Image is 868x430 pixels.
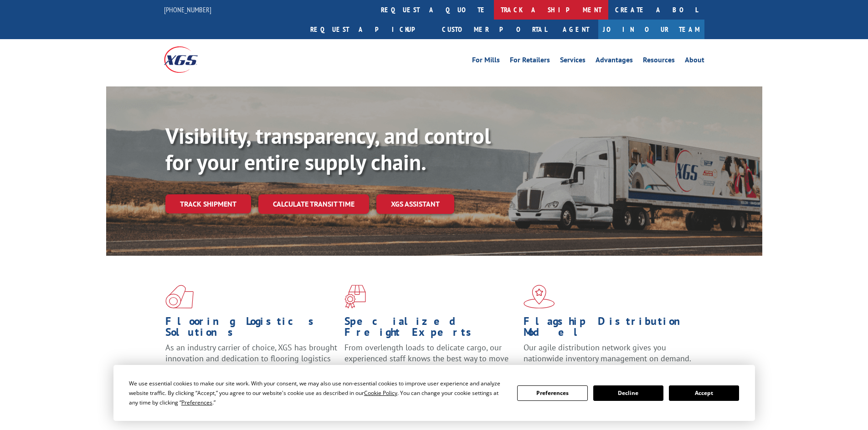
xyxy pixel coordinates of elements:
h1: Flooring Logistics Solutions [165,316,338,342]
a: Customer Portal [435,20,554,39]
a: XGS ASSISTANT [376,194,454,214]
div: We use essential cookies to make our site work. With your consent, we may also use non-essential ... [129,379,506,407]
a: Agent [554,20,598,39]
a: Request a pickup [303,20,435,39]
a: About [685,56,704,66]
p: From overlength loads to delicate cargo, our experienced staff knows the best way to move your fr... [344,342,517,383]
button: Preferences [517,385,587,401]
h1: Flagship Distribution Model [524,316,696,342]
img: xgs-icon-flagship-distribution-model-red [524,285,555,309]
a: Services [560,56,586,66]
span: Preferences [181,399,212,406]
h1: Specialized Freight Experts [344,316,517,342]
b: Visibility, transparency, and control for your entire supply chain. [165,121,491,176]
a: For Retailers [510,56,550,66]
a: Join Our Team [598,20,704,39]
img: xgs-icon-total-supply-chain-intelligence-red [165,285,194,309]
a: Resources [643,56,675,66]
a: [PHONE_NUMBER] [164,5,211,14]
span: As an industry carrier of choice, XGS has brought innovation and dedication to flooring logistics... [165,342,337,374]
span: Our agile distribution network gives you nationwide inventory management on demand. [524,342,691,364]
button: Decline [593,385,663,401]
span: Cookie Policy [364,389,397,397]
a: Calculate transit time [258,194,369,214]
div: Cookie Consent Prompt [113,365,755,421]
button: Accept [669,385,739,401]
img: xgs-icon-focused-on-flooring-red [344,285,366,309]
a: Advantages [596,56,633,66]
a: For Mills [472,56,500,66]
a: Track shipment [165,194,251,213]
